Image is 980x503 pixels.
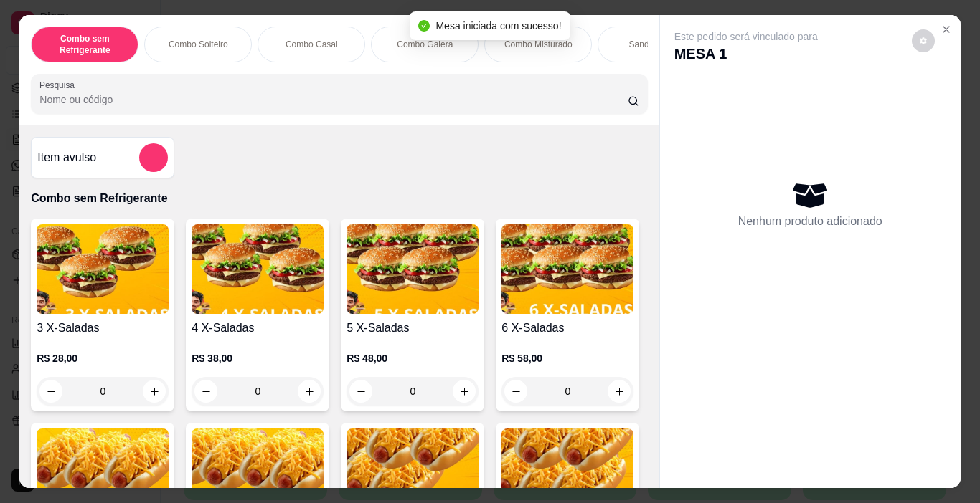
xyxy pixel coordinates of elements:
input: Pesquisa [39,92,628,107]
p: MESA 1 [674,44,818,64]
p: Combo Solteiro [169,39,228,50]
p: R$ 48,00 [347,351,479,365]
h4: Item avulso [37,149,96,166]
img: product-image [501,224,633,314]
img: product-image [192,224,324,314]
p: Combo sem Refrigerante [43,33,126,56]
button: add-separate-item [139,143,168,172]
h4: 3 X-Saladas [37,320,169,337]
button: increase-product-quantity [143,380,166,403]
p: Sanduíches [629,39,674,50]
h4: 5 X-Saladas [347,320,479,337]
button: decrease-product-quantity [349,380,372,403]
label: Pesquisa [39,79,80,91]
button: increase-product-quantity [298,380,321,403]
button: decrease-product-quantity [39,380,62,403]
p: Combo sem Refrigerante [31,190,647,207]
button: Close [935,18,958,41]
img: product-image [347,224,479,314]
span: check-circle [418,20,430,32]
button: increase-product-quantity [453,380,476,403]
h4: 6 X-Saladas [501,320,633,337]
button: increase-product-quantity [608,380,631,403]
p: Combo Galera [397,39,453,50]
h4: 4 X-Saladas [192,320,324,337]
p: Combo Misturado [504,39,573,50]
button: decrease-product-quantity [194,380,217,403]
p: R$ 38,00 [192,351,324,365]
p: Nenhum produto adicionado [738,213,882,230]
p: R$ 58,00 [501,351,633,365]
button: decrease-product-quantity [912,29,935,52]
img: product-image [37,224,169,314]
p: Este pedido será vinculado para [674,29,818,44]
span: Mesa iniciada com sucesso! [435,20,561,32]
p: Combo Casal [286,39,338,50]
p: R$ 28,00 [37,351,169,365]
button: decrease-product-quantity [504,380,527,403]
